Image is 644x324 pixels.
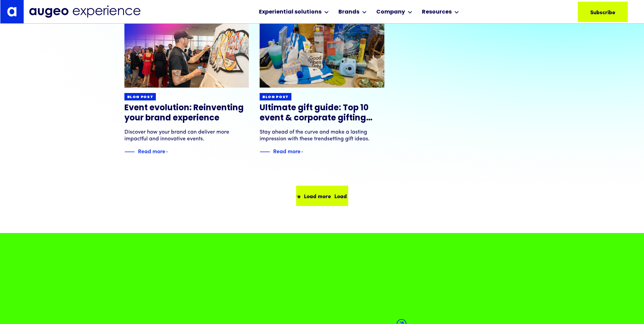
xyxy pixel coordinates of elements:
[422,8,452,16] div: Resources
[260,129,384,142] div: Stay ahead of the curve and make a lasting impression with these trendsetting gift ideas.
[124,103,249,123] h3: Event evolution: Reinventing your brand experience
[296,186,348,206] a: Next Page
[301,148,311,156] img: Blue text arrow
[273,147,301,155] div: Read more
[138,147,165,155] div: Read more
[259,8,321,16] div: Experiential solutions
[376,8,405,16] div: Company
[260,14,384,156] a: Blog postUltimate gift guide: Top 10 event & corporate gifting trendsStay ahead of the curve and ...
[29,5,141,18] img: Augeo Experience business unit full logo in midnight blue.
[306,192,333,200] div: Load more
[124,129,249,142] div: Discover how your brand can deliver more impactful and innovative events.
[260,148,270,156] img: Blue decorative line
[336,192,363,200] div: Load more
[260,103,384,123] h3: Ultimate gift guide: Top 10 event & corporate gifting trends
[578,2,628,22] a: Subscribe
[276,192,303,200] div: Load more
[124,148,135,156] img: Blue decorative line
[262,95,289,100] div: Blog post
[124,14,249,156] a: Blog postEvent evolution: Reinventing your brand experienceDiscover how your brand can deliver mo...
[166,148,176,156] img: Blue text arrow
[127,95,153,100] div: Blog post
[7,7,17,16] img: Augeo's "a" monogram decorative logo in white.
[338,8,359,16] div: Brands
[124,159,520,206] div: List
